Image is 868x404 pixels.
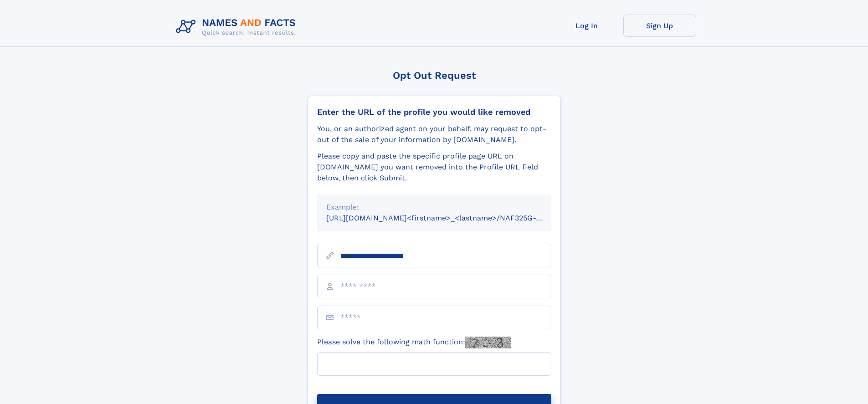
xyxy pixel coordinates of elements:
a: Log In [550,15,623,37]
div: Example: [326,202,542,213]
a: Sign Up [623,15,696,37]
div: Opt Out Request [308,70,561,81]
div: Enter the URL of the profile you would like removed [317,107,551,117]
div: Please copy and paste the specific profile page URL on [DOMAIN_NAME] you want removed into the Pr... [317,151,551,184]
img: Logo Names and Facts [172,15,303,39]
label: Please solve the following math function: [317,337,511,348]
div: You, or an authorized agent on your behalf, may request to opt-out of the sale of your informatio... [317,123,551,145]
small: [URL][DOMAIN_NAME]<firstname>_<lastname>/NAF325G-xxxxxxxx [326,214,569,222]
